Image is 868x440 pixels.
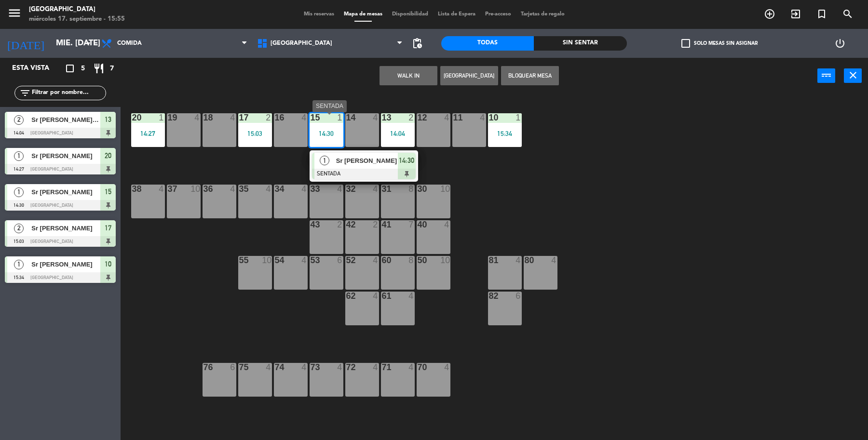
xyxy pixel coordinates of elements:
div: 4 [515,256,521,265]
span: Reserva especial [809,6,835,22]
span: Sr [PERSON_NAME] [31,187,100,197]
div: 1 [159,113,164,122]
div: Esta vista [5,63,69,74]
span: Mis reservas [299,12,339,17]
div: 10 [440,185,450,193]
div: 34 [275,185,275,193]
div: 8 [408,256,414,265]
i: close [847,69,859,81]
div: 82 [489,292,489,300]
i: exit_to_app [790,8,801,20]
div: 10 [262,256,271,265]
span: [GEOGRAPHIC_DATA] [271,40,332,47]
div: miércoles 17. septiembre - 15:55 [29,14,125,24]
div: 14:04 [381,130,415,137]
div: 4 [408,292,414,300]
div: 10 [489,113,489,122]
i: restaurant [93,63,105,74]
div: [GEOGRAPHIC_DATA] [29,5,125,14]
span: 20 [105,150,111,161]
div: 14:27 [131,130,165,137]
span: Sr [PERSON_NAME] [31,151,100,161]
i: crop_square [64,63,76,74]
div: 16 [275,113,275,122]
div: 8 [408,185,414,193]
span: 1 [14,151,24,161]
span: Mapa de mesas [339,12,387,17]
div: 1 [337,113,343,122]
input: Filtrar por nombre... [31,88,106,98]
div: Sin sentar [534,36,626,51]
span: Pre-acceso [480,12,516,17]
span: Sr [PERSON_NAME] [31,259,100,269]
div: 71 [382,363,382,372]
div: 11 [453,113,454,122]
div: 2 [373,220,379,229]
i: power_input [821,69,832,81]
div: Todas [441,36,534,51]
div: 61 [382,292,382,300]
button: menu [7,6,22,24]
span: Tarjetas de regalo [516,12,570,17]
span: BUSCAR [835,6,861,22]
span: 14:30 [399,155,414,166]
div: 14:30 [310,130,343,137]
div: 4 [444,113,450,122]
div: 4 [444,363,450,372]
div: 4 [373,185,379,193]
div: 4 [373,256,379,265]
span: 17 [105,222,111,234]
div: 4 [301,185,307,193]
span: pending_actions [411,38,423,49]
div: 4 [408,363,414,372]
div: 4 [373,363,379,372]
span: Sr [PERSON_NAME] de la [PERSON_NAME] [31,115,100,125]
div: 4 [337,185,343,193]
span: Sr [PERSON_NAME] [31,223,100,233]
div: 4 [194,113,200,122]
span: RESERVAR MESA [757,6,783,22]
span: 7 [110,63,114,74]
div: 4 [444,220,450,229]
div: 6 [337,256,343,265]
div: 2 [266,113,271,122]
span: 2 [14,115,24,125]
span: 10 [105,258,111,270]
span: 15 [105,186,111,198]
div: 38 [132,185,133,193]
div: 37 [168,185,168,193]
div: 31 [382,185,382,193]
div: 2 [337,220,343,229]
div: 4 [301,256,307,265]
div: 4 [266,363,271,372]
div: 74 [275,363,275,372]
div: 55 [239,256,240,265]
div: 4 [266,185,271,193]
div: 1 [515,113,521,122]
div: 4 [337,363,343,372]
div: 13 [382,113,382,122]
div: 10 [440,256,450,265]
div: 80 [525,256,525,265]
i: arrow_drop_down [82,38,94,49]
button: [GEOGRAPHIC_DATA] [440,66,498,85]
div: 41 [382,220,382,229]
div: 72 [346,363,347,372]
div: 6 [515,292,521,300]
div: 4 [230,185,236,193]
div: 60 [382,256,382,265]
div: SENTADA [312,100,347,112]
i: add_circle_outline [764,8,775,20]
button: close [844,68,862,83]
button: WALK IN [380,66,437,85]
div: 17 [239,113,240,122]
